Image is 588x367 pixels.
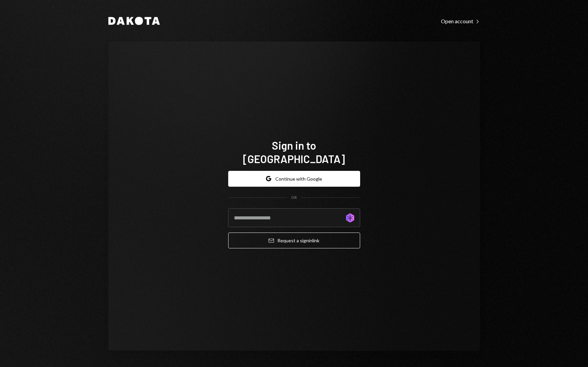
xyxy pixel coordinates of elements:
[441,18,480,25] div: Open account
[441,17,480,25] a: Open account
[291,195,297,201] div: OR
[228,233,360,248] button: Request a signinlink
[228,171,360,187] button: Continue with Google
[228,139,360,165] h1: Sign in to [GEOGRAPHIC_DATA]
